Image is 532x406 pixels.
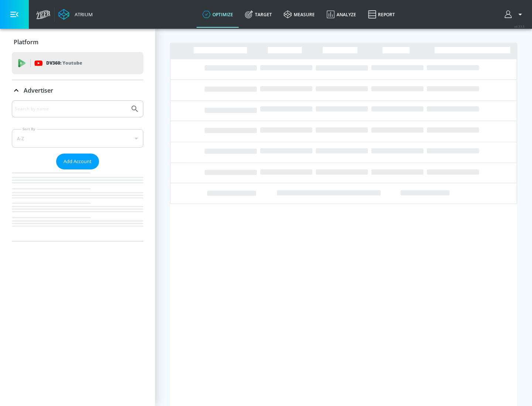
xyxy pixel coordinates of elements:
div: A-Z [12,129,143,148]
p: Advertiser [24,86,53,94]
p: Platform [14,38,38,46]
a: Report [362,1,401,28]
input: Search by name [15,104,127,114]
a: Atrium [58,9,93,20]
a: Analyze [321,1,362,28]
a: measure [278,1,321,28]
button: Add Account [56,154,99,169]
a: optimize [197,1,239,28]
div: DV360: Youtube [12,52,143,74]
div: Atrium [72,11,93,18]
div: Advertiser [12,80,143,101]
div: Platform [12,32,143,52]
nav: list of Advertiser [12,169,143,241]
span: Add Account [64,157,92,166]
p: Youtube [62,59,82,67]
p: DV360: [46,59,82,67]
a: Target [239,1,278,28]
label: Sort By [21,127,37,131]
span: v 4.33.5 [514,24,525,28]
div: Advertiser [12,100,143,241]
